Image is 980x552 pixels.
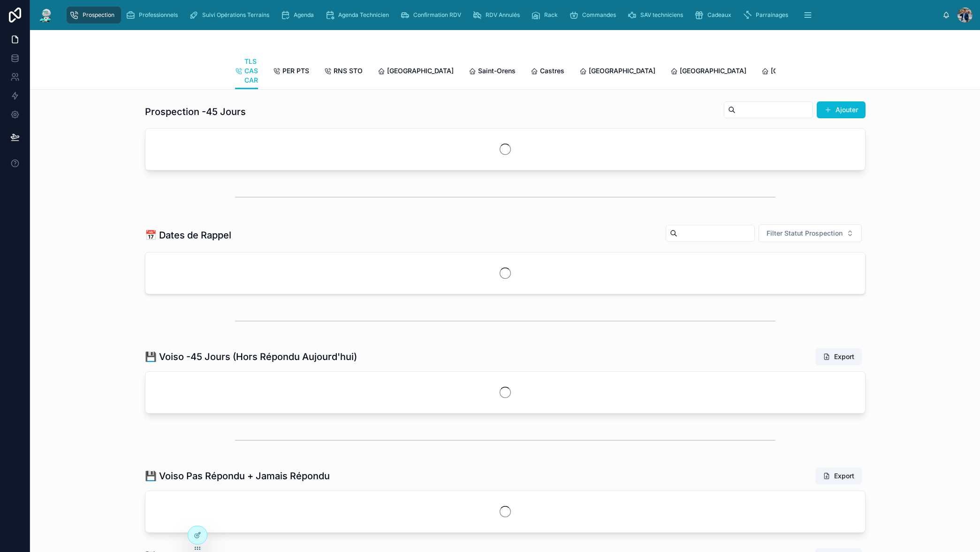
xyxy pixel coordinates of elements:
[640,11,683,19] span: SAV techniciens
[83,11,114,19] span: Prospection
[294,11,314,19] span: Agenda
[815,348,862,365] button: Export
[378,62,454,81] a: [GEOGRAPHIC_DATA]
[282,66,309,76] span: PER PTS
[470,7,526,23] a: RDV Annulés
[235,53,258,90] a: TLS CAS CAR
[244,57,258,85] span: TLS CAS CAR
[273,62,309,81] a: PER PTS
[759,224,862,242] button: Select Button
[123,7,184,23] a: Professionnels
[145,350,357,363] h1: 💾 Voiso -45 Jours (Hors Répondu Aujourd'hui)
[680,66,746,76] span: [GEOGRAPHIC_DATA]
[528,7,564,23] a: Rack
[338,11,389,19] span: Agenda Technicien
[817,101,866,118] button: Ajouter
[624,7,690,23] a: SAV techniciens
[566,7,623,23] a: Commandes
[145,469,330,483] h1: 💾 Voiso Pas Répondu + Jamais Répondu
[486,11,520,19] span: RDV Annulés
[413,11,461,19] span: Confirmation RDV
[589,66,655,76] span: [GEOGRAPHIC_DATA]
[324,62,363,81] a: RNS STO
[579,62,655,81] a: [GEOGRAPHIC_DATA]
[478,66,516,76] span: Saint-Orens
[691,7,738,23] a: Cadeaux
[67,7,121,23] a: Prospection
[531,62,564,81] a: Castres
[740,7,795,23] a: Parrainages
[397,7,468,23] a: Confirmation RDV
[139,11,178,19] span: Professionnels
[670,62,746,81] a: [GEOGRAPHIC_DATA]
[761,62,837,81] a: [GEOGRAPHIC_DATA]
[145,105,246,118] h1: Prospection -45 Jours
[544,11,558,19] span: Rack
[469,62,516,81] a: Saint-Orens
[322,7,395,23] a: Agenda Technicien
[767,229,843,238] span: Filter Statut Prospection
[202,11,269,19] span: Suivi Opérations Terrains
[145,229,231,242] h1: 📅 Dates de Rappel
[62,5,942,25] div: scrollable content
[540,66,564,76] span: Castres
[334,66,363,76] span: RNS STO
[186,7,276,23] a: Suivi Opérations Terrains
[38,8,54,23] img: App logo
[582,11,616,19] span: Commandes
[756,11,788,19] span: Parrainages
[707,11,731,19] span: Cadeaux
[771,66,837,76] span: [GEOGRAPHIC_DATA]
[387,66,454,76] span: [GEOGRAPHIC_DATA]
[815,468,862,484] button: Export
[278,7,320,23] a: Agenda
